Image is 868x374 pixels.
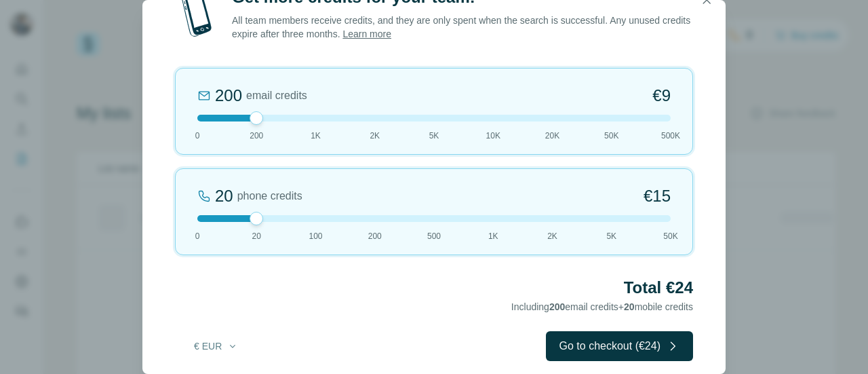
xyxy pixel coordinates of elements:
span: 5K [606,230,616,242]
span: €15 [644,185,671,207]
span: 200 [250,130,263,142]
span: 0 [195,130,200,142]
span: 2K [370,130,380,142]
span: 2K [547,230,557,242]
span: 100 [309,230,322,242]
button: € EUR [184,334,248,358]
span: email credits [246,88,307,104]
span: 0 [195,230,200,242]
span: 1K [488,230,498,242]
span: 1K [311,130,321,142]
span: 200 [549,301,565,312]
div: 20 [215,185,233,207]
span: 20 [624,301,635,312]
span: 20K [545,130,559,142]
span: 20 [252,230,261,242]
p: All team members receive credits, and they are only spent when the search is successful. Any unus... [232,14,693,41]
span: Including email credits + mobile credits [511,301,693,312]
span: 500 [427,230,441,242]
span: 50K [663,230,677,242]
span: €9 [652,85,671,107]
span: 200 [368,230,382,242]
span: 50K [604,130,618,142]
button: Go to checkout (€24) [546,331,693,361]
span: 5K [429,130,439,142]
h2: Total €24 [175,277,693,299]
span: 10K [486,130,500,142]
span: phone credits [237,188,302,204]
div: 200 [215,85,242,107]
span: 500K [661,130,680,142]
a: Learn more [342,29,391,39]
